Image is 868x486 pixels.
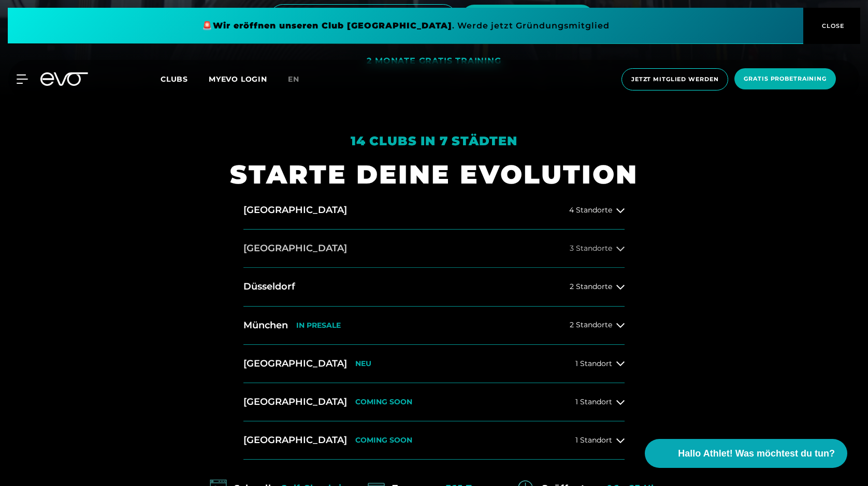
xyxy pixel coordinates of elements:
[243,191,625,230] button: [GEOGRAPHIC_DATA]4 Standorte
[243,319,288,332] h2: München
[570,245,612,252] span: 3 Standorte
[288,73,312,85] a: en
[570,283,612,291] span: 2 Standorte
[288,74,299,84] span: en
[243,242,347,255] h2: [GEOGRAPHIC_DATA]
[243,345,625,383] button: [GEOGRAPHIC_DATA]NEU1 Standort
[575,398,612,406] span: 1 Standort
[243,280,295,293] h2: Düsseldorf
[243,230,625,268] button: [GEOGRAPHIC_DATA]3 Standorte
[161,74,209,84] a: Clubs
[243,357,347,370] h2: [GEOGRAPHIC_DATA]
[569,206,612,214] span: 4 Standorte
[618,68,731,90] a: Jetzt Mitglied werden
[355,398,412,406] p: COMING SOON
[161,74,188,84] span: Clubs
[575,360,612,368] span: 1 Standort
[296,321,341,330] p: IN PRESALE
[355,436,412,445] p: COMING SOON
[351,133,517,148] em: 14 Clubs in 7 Städten
[243,204,347,217] h2: [GEOGRAPHIC_DATA]
[678,447,835,461] span: Hallo Athlet! Was möchtest du tun?
[209,74,267,84] a: MYEVO LOGIN
[243,307,625,345] button: MünchenIN PRESALE2 Standorte
[243,268,625,306] button: Düsseldorf2 Standorte
[230,158,638,191] h1: STARTE DEINE EVOLUTION
[243,383,625,421] button: [GEOGRAPHIC_DATA]COMING SOON1 Standort
[744,74,827,83] span: Gratis Probetraining
[731,68,839,90] a: Gratis Probetraining
[631,75,718,84] span: Jetzt Mitglied werden
[570,321,612,329] span: 2 Standorte
[819,21,845,31] span: CLOSE
[645,439,847,468] button: Hallo Athlet! Was möchtest du tun?
[355,359,371,368] p: NEU
[243,421,625,460] button: [GEOGRAPHIC_DATA]COMING SOON1 Standort
[243,434,347,447] h2: [GEOGRAPHIC_DATA]
[803,8,860,44] button: CLOSE
[575,436,612,444] span: 1 Standort
[243,396,347,408] h2: [GEOGRAPHIC_DATA]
